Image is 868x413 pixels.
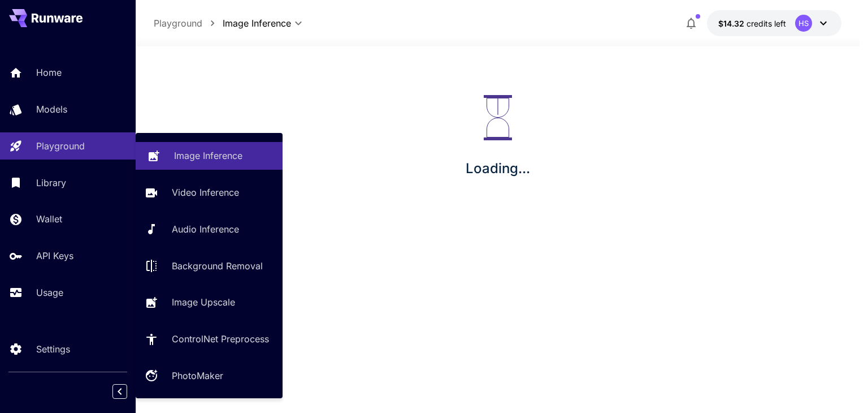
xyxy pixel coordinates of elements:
div: $14.32322 [718,18,786,29]
span: credits left [747,19,786,28]
a: Background Removal [136,252,283,279]
p: ControlNet Preprocess [172,332,269,346]
a: ControlNet Preprocess [136,325,283,353]
p: Image Inference [174,149,242,162]
p: Audio Inference [172,222,239,236]
p: API Keys [36,249,73,263]
p: Home [36,66,62,79]
button: Collapse sidebar [112,384,127,399]
a: PhotoMaker [136,362,283,390]
p: Settings [36,342,70,356]
nav: breadcrumb [154,16,223,30]
p: Wallet [36,212,62,226]
p: Usage [36,286,63,299]
button: $14.32322 [707,10,841,36]
a: Image Upscale [136,289,283,316]
div: HS [795,15,812,32]
div: Collapse sidebar [121,381,136,402]
p: Playground [36,139,85,153]
p: Models [36,102,67,116]
p: PhotoMaker [172,369,223,382]
p: Background Removal [172,259,263,273]
a: Video Inference [136,179,283,206]
p: Image Upscale [172,295,235,309]
a: Audio Inference [136,216,283,243]
p: Library [36,176,66,190]
p: Loading... [466,158,530,179]
p: Video Inference [172,186,239,199]
a: Image Inference [136,142,283,170]
span: Image Inference [223,16,291,30]
span: $14.32 [718,19,747,28]
p: Playground [154,16,202,30]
